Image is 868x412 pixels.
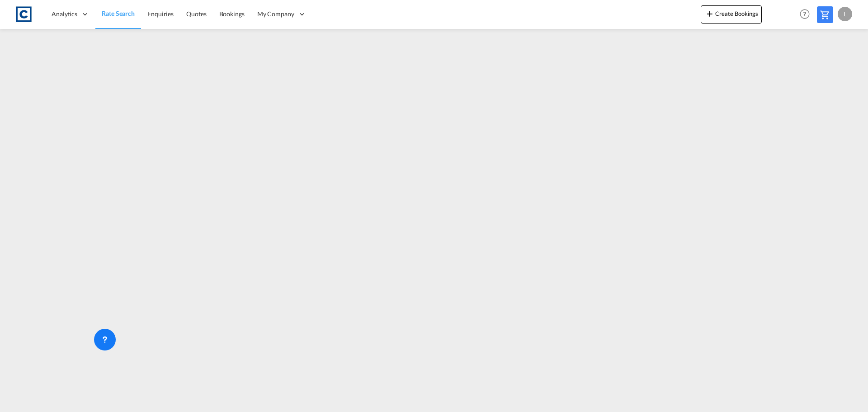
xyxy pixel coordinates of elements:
span: Bookings [219,10,245,18]
md-icon: icon-plus 400-fg [704,8,715,19]
span: Help [797,6,812,22]
iframe: Chat [7,365,38,398]
div: L [838,7,852,21]
span: Enquiries [147,10,174,18]
span: My Company [257,9,294,19]
div: Help [797,6,817,23]
button: icon-plus 400-fgCreate Bookings [701,5,762,24]
span: Quotes [186,10,206,18]
span: Analytics [52,9,77,19]
img: 1fdb9190129311efbfaf67cbb4249bed.jpeg [14,4,34,24]
span: Rate Search [102,9,135,17]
